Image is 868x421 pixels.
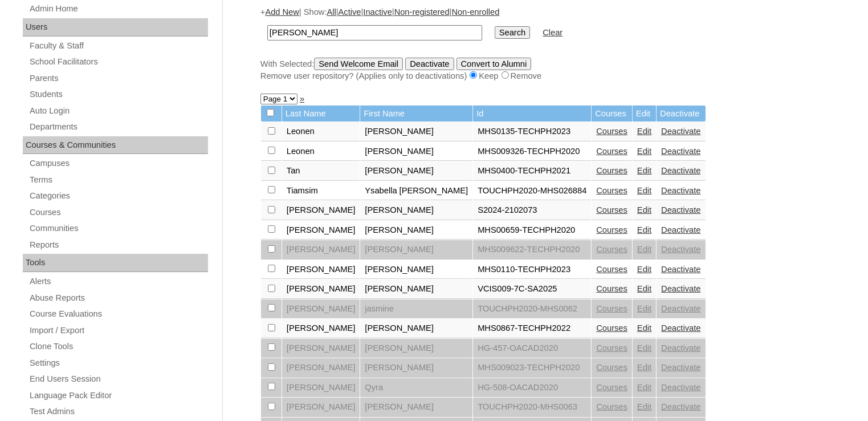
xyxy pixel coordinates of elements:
a: Edit [637,127,651,136]
a: Edit [637,304,651,313]
a: Add New [265,7,299,17]
a: Deactivate [661,205,700,214]
td: [PERSON_NAME] [282,221,360,240]
td: Last Name [282,106,360,122]
a: School Facilitators [28,55,208,69]
a: Courses [596,304,627,313]
td: [PERSON_NAME] [282,398,360,417]
a: Clear [543,28,563,37]
td: [PERSON_NAME] [360,201,472,220]
a: Courses [596,225,627,234]
td: First Name [360,106,472,122]
td: MHS0867-TECHPH2022 [473,319,591,338]
td: [PERSON_NAME] [282,280,360,299]
a: Inactive [363,7,392,17]
td: S2024-2102073 [473,201,591,220]
td: MHS0110-TECHPH2023 [473,260,591,280]
a: Edit [637,363,651,372]
td: MHS00659-TECHPH2020 [473,221,591,240]
td: [PERSON_NAME] [282,240,360,260]
td: [PERSON_NAME] [360,319,472,338]
td: [PERSON_NAME] [282,339,360,358]
a: Courses [596,147,627,156]
a: All [327,7,336,17]
a: Deactivate [661,245,700,254]
input: Search [495,26,530,39]
input: Send Welcome Email [314,58,403,70]
td: TOUCHPH2020-MHS026884 [473,181,591,201]
td: [PERSON_NAME] [360,221,472,240]
td: [PERSON_NAME] [360,398,472,417]
a: Edit [637,147,651,156]
a: Courses [596,245,627,254]
a: Import / Export [28,323,208,338]
td: [PERSON_NAME] [360,260,472,280]
td: Courses [592,106,632,122]
a: Courses [28,205,208,220]
a: Deactivate [661,265,700,274]
a: Edit [637,383,651,392]
td: Leonen [282,142,360,161]
td: Deactivate [657,106,705,122]
td: jasmine [360,299,472,319]
td: MHS009326-TECHPH2020 [473,142,591,161]
a: Deactivate [661,323,700,333]
a: Students [28,87,208,102]
a: Course Evaluations [28,307,208,321]
a: Parents [28,71,208,86]
td: [PERSON_NAME] [282,299,360,319]
a: Non-registered [394,7,450,17]
a: Courses [596,127,627,136]
a: Edit [637,265,651,274]
div: Users [23,18,208,37]
input: Search [267,25,482,41]
td: Id [473,106,591,122]
a: Non-enrolled [451,7,499,17]
td: TOUCHPH2020-MHS0063 [473,398,591,417]
td: Ysabella [PERSON_NAME] [360,181,472,201]
a: Courses [596,363,627,372]
a: Deactivate [661,304,700,313]
a: Courses [596,265,627,274]
a: End Users Session [28,372,208,386]
a: Edit [637,402,651,411]
a: Deactivate [661,383,700,392]
a: Edit [637,284,651,293]
td: [PERSON_NAME] [282,319,360,338]
div: Remove user repository? (Applies only to deactivations) Keep Remove [260,70,825,82]
a: Clone Tools [28,339,208,354]
a: Deactivate [661,402,700,411]
td: [PERSON_NAME] [360,142,472,161]
a: Courses [596,284,627,293]
td: TOUCHPH2020-MHS0062 [473,299,591,319]
input: Deactivate [405,58,454,70]
div: + | Show: | | | | [260,6,825,82]
td: [PERSON_NAME] [282,201,360,220]
a: Deactivate [661,147,700,156]
a: Categories [28,189,208,203]
td: Tan [282,161,360,181]
a: Edit [637,343,651,353]
a: Deactivate [661,363,700,372]
td: [PERSON_NAME] [360,240,472,260]
a: Departments [28,120,208,134]
a: Deactivate [661,284,700,293]
a: Alerts [28,274,208,289]
a: Courses [596,323,627,333]
td: [PERSON_NAME] [360,161,472,181]
a: Edit [637,225,651,234]
a: Edit [637,205,651,214]
td: MHS0135-TECHPH2023 [473,122,591,141]
a: Deactivate [661,225,700,234]
a: Courses [596,205,627,214]
td: VCIS009-7C-SA2025 [473,280,591,299]
td: [PERSON_NAME] [360,122,472,141]
a: Terms [28,173,208,187]
a: Language Pack Editor [28,388,208,403]
td: MHS009622-TECHPH2020 [473,240,591,260]
a: Deactivate [661,343,700,353]
a: Abuse Reports [28,291,208,305]
td: MHS009023-TECHPH2020 [473,358,591,378]
td: Edit [633,106,656,122]
td: HG-508-OACAD2020 [473,378,591,398]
